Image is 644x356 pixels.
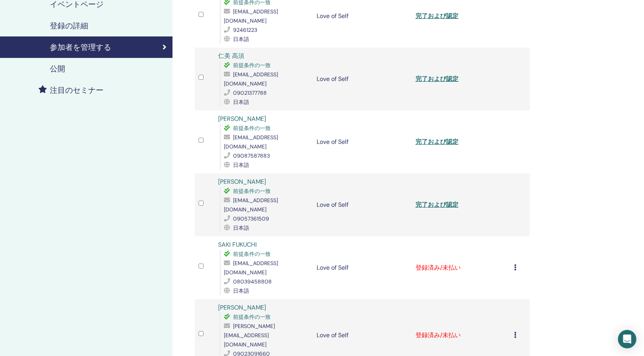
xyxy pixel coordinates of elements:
[50,21,88,30] h4: 登録の詳細
[218,115,266,123] a: [PERSON_NAME]
[233,62,271,69] span: 前提条件の一致
[233,188,271,194] span: 前提条件の一致
[233,26,257,33] span: 92461223
[233,224,249,231] span: 日本語
[233,278,272,285] span: 08039458808
[313,110,411,173] td: Love of Self
[233,313,271,320] span: 前提条件の一致
[218,241,257,249] a: SAKI FUKUCHI
[218,52,244,60] a: 仁美 高須
[416,75,458,83] a: 完了および認定
[618,330,636,348] div: Open Intercom Messenger
[224,8,278,24] span: [EMAIL_ADDRESS][DOMAIN_NAME]
[416,201,458,209] a: 完了および認定
[50,86,103,95] h4: 注目のセミナー
[233,99,249,105] span: 日本語
[233,89,267,96] span: 09021377788
[233,162,249,168] span: 日本語
[218,178,266,186] a: [PERSON_NAME]
[224,260,278,276] span: [EMAIL_ADDRESS][DOMAIN_NAME]
[50,43,111,52] h4: 参加者を管理する
[313,48,411,110] td: Love of Self
[224,323,275,348] span: [PERSON_NAME][EMAIL_ADDRESS][DOMAIN_NAME]
[224,134,278,150] span: [EMAIL_ADDRESS][DOMAIN_NAME]
[50,64,65,73] h4: 公開
[233,287,249,294] span: 日本語
[224,197,278,213] span: [EMAIL_ADDRESS][DOMAIN_NAME]
[233,36,249,43] span: 日本語
[233,152,270,159] span: 09087587883
[224,71,278,87] span: [EMAIL_ADDRESS][DOMAIN_NAME]
[233,215,269,222] span: 09057361509
[416,12,458,20] a: 完了および認定
[313,236,411,299] td: Love of Self
[416,138,458,146] a: 完了および認定
[233,251,271,257] span: 前提条件の一致
[233,125,271,132] span: 前提条件の一致
[218,303,266,311] a: [PERSON_NAME]
[313,173,411,236] td: Love of Self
